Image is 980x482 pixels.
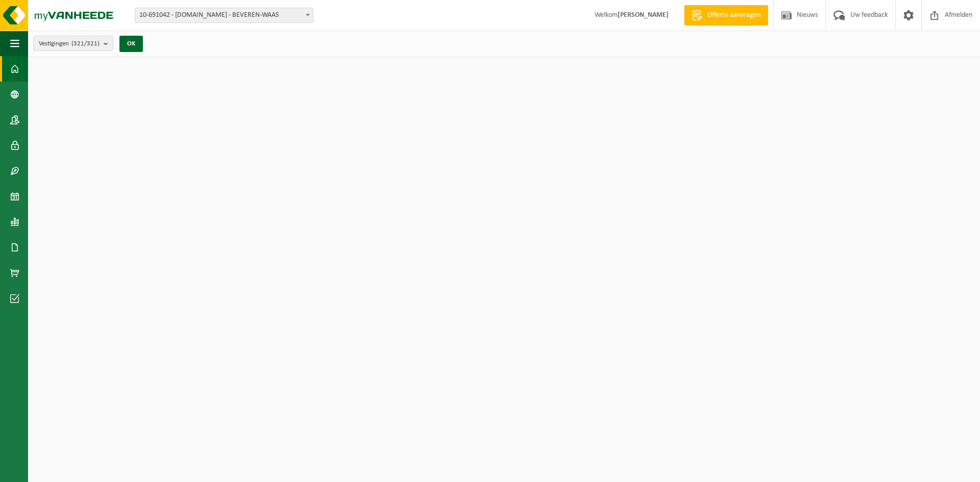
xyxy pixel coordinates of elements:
[33,36,113,51] button: Vestigingen(321/321)
[135,8,313,23] span: 10-691042 - LAMMERTYN.NET - BEVEREN-WAAS
[684,5,768,26] a: Offerte aanvragen
[618,11,669,19] strong: [PERSON_NAME]
[39,36,100,52] span: Vestigingen
[135,8,313,22] span: 10-691042 - LAMMERTYN.NET - BEVEREN-WAAS
[71,40,100,47] count: (321/321)
[705,10,763,20] span: Offerte aanvragen
[119,36,143,52] button: OK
